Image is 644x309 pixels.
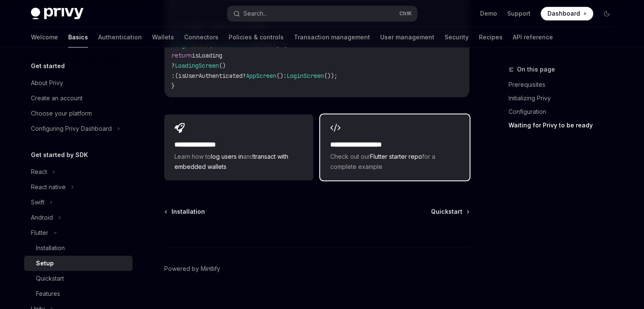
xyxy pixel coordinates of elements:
[152,27,174,47] a: Wallets
[171,52,192,59] span: return
[184,27,218,47] a: Connectors
[509,105,620,119] a: Configuration
[36,273,64,284] div: Quickstart
[24,240,133,256] a: Installation
[31,93,83,103] div: Create an account
[164,114,313,180] a: **** **** **** *Learn how tolog users inandtransact with embedded wallets
[24,256,133,271] a: Setup
[541,7,593,20] a: Dashboard
[24,75,133,91] a: About Privy
[175,62,219,69] span: LoadingScreen
[479,27,503,47] a: Recipes
[171,62,175,69] span: ?
[31,167,47,177] div: React
[509,78,620,91] a: Prerequisites
[31,150,88,160] h5: Get started by SDK
[24,164,133,179] button: React
[24,225,133,240] button: Flutter
[31,27,58,47] a: Welcome
[509,119,620,132] a: Waiting for Privy to be ready
[98,27,142,47] a: Authentication
[24,106,133,121] a: Choose your platform
[31,212,53,223] div: Android
[165,207,205,216] a: Installation
[509,91,620,105] a: Initializing Privy
[287,72,324,80] span: LoginScreen
[31,197,44,207] div: Swift
[31,108,92,119] div: Choose your platform
[370,153,422,160] a: Flutter starter repo
[24,121,133,136] button: Configuring Privy Dashboard
[243,72,246,80] span: ?
[164,265,220,273] a: Powered by Mintlify
[380,27,434,47] a: User management
[431,207,462,216] span: Quickstart
[246,72,276,80] span: AppScreen
[24,286,133,301] a: Features
[445,27,469,47] a: Security
[480,9,497,18] a: Demo
[330,152,459,172] span: Check out our for a complete example
[507,9,531,18] a: Support
[211,153,243,160] a: log users in
[31,61,65,71] h5: Get started
[294,27,370,47] a: Transaction management
[24,91,133,106] a: Create an account
[219,62,226,69] span: ()
[324,72,337,80] span: ());
[24,179,133,195] button: React native
[36,289,60,299] div: Features
[31,8,83,19] img: dark logo
[24,195,133,210] button: Swift
[36,258,54,268] div: Setup
[24,210,133,225] button: Android
[399,10,412,17] span: Ctrl K
[24,271,133,286] a: Quickstart
[600,7,614,20] button: Toggle dark mode
[431,207,469,216] a: Quickstart
[517,64,555,74] span: On this page
[171,207,205,216] span: Installation
[36,243,65,253] div: Installation
[31,124,112,134] div: Configuring Privy Dashboard
[547,9,580,18] span: Dashboard
[31,182,66,192] div: React native
[513,27,553,47] a: API reference
[31,78,63,88] div: About Privy
[276,72,283,80] span: ()
[175,72,243,80] span: (isUserAuthenticated
[171,72,175,80] span: :
[31,228,48,238] div: Flutter
[227,6,417,21] button: Search...CtrlK
[243,8,267,19] div: Search...
[283,72,287,80] span: :
[68,27,88,47] a: Basics
[229,27,284,47] a: Policies & controls
[171,82,175,90] span: }
[192,52,222,59] span: isLoading
[174,152,303,172] span: Learn how to and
